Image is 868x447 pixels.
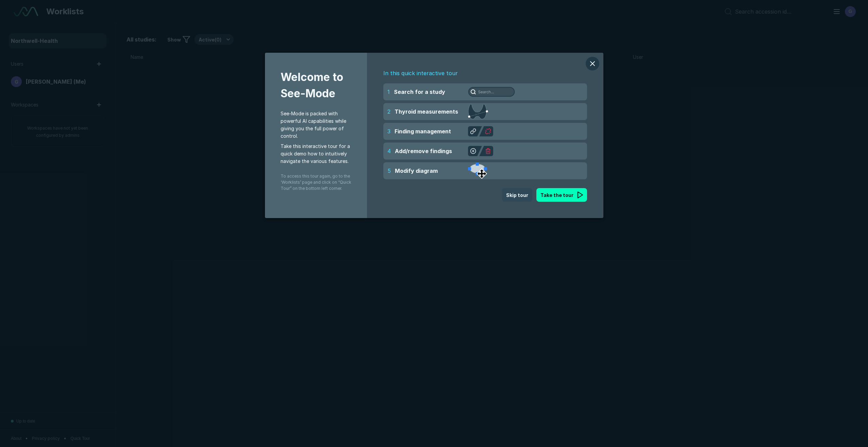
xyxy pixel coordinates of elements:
[387,167,391,175] span: 5
[281,143,351,165] span: Take this interactive tour for a quick demo how to intuitively navigate the various features.
[281,69,351,110] span: Welcome to See-Mode
[395,167,438,175] span: Modify diagram
[395,147,452,155] span: Add/remove findings
[395,127,451,135] span: Finding management
[468,87,515,97] img: Search for a study
[502,188,532,202] button: Skip tour
[387,147,391,155] span: 4
[468,104,488,119] img: Thyroid measurements
[281,168,351,192] span: To access this tour again, go to the ‘Worklists’ page and click on “Quick Tour” on the bottom lef...
[468,146,493,156] img: Add/remove findings
[468,163,487,179] img: Modify diagram
[387,127,390,135] span: 3
[387,107,390,116] span: 2
[383,69,587,79] span: In this quick interactive tour
[395,107,458,116] span: Thyroid measurements
[281,110,351,140] span: See-Mode is packed with powerful AI capabilities while giving you the full power of control.
[468,126,493,136] img: Finding management
[387,88,390,96] span: 1
[536,188,587,202] button: Take the tour
[265,53,603,218] div: modal
[394,88,445,96] span: Search for a study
